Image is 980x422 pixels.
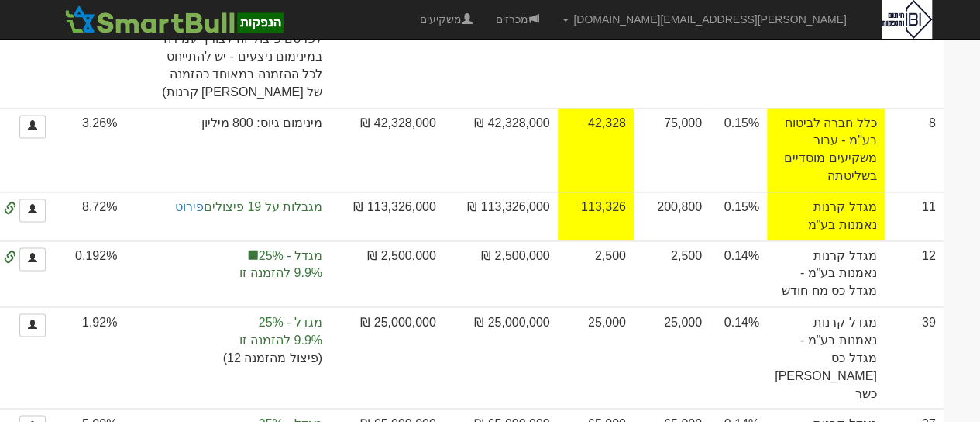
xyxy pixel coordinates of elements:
td: 12 [885,240,944,307]
td: 25,000,000 ₪ [330,306,444,408]
td: 25,000,000 ₪ [444,306,558,408]
td: 113,326,000 ₪ [330,192,444,240]
span: 9.9% להזמנה זו [132,331,322,349]
td: כלל חברה לביטוח בע"מ - עבור משקיעים מוסדיים בשליטתה [767,108,885,192]
td: אחוז הקצאה להצעה זו 56.4% [558,192,634,240]
span: 9.9% להזמנה זו [132,265,322,282]
td: 8.72% [53,192,125,240]
td: 3.26% [53,108,125,192]
span: מגדל - 25% [132,247,322,265]
td: 1.92% [53,306,125,408]
span: מינימום גיוס: 800 מיליון [132,115,322,133]
td: 2,500 [558,240,634,307]
span: מגבלות על 19 פיצולים [132,199,322,216]
td: 0.15% [710,192,767,240]
td: 25,000 [558,306,634,408]
td: 0.15% [710,108,767,192]
td: 8 [885,108,944,192]
td: 42,328,000 ₪ [330,108,444,192]
img: SmartBull Logo [60,4,288,35]
td: 2,500,000 ₪ [330,240,444,307]
span: (פיצול מהזמנה 12) [132,349,322,367]
td: 25,000 [634,306,710,408]
td: 2,500,000 ₪ [444,240,558,307]
span: מגדל - 25% [132,313,322,331]
td: מגדל קרנות נאמנות בע"מ - מגדל כס מח חודש [767,240,885,307]
td: 113,326,000 ₪ [444,192,558,240]
td: 2,500 [634,240,710,307]
td: הקצאה בפועל לקבוצה 'מגדל' 11.7% [125,306,330,408]
td: מגדל קרנות נאמנות בע"מ - מגדל כס [PERSON_NAME] כשר [767,306,885,408]
td: 39 [885,306,944,408]
td: 200,800 [634,192,710,240]
td: מגדל קרנות נאמנות בע"מ [767,192,885,240]
td: אחוז הקצאה להצעה זו 56.4% [558,108,634,192]
td: 75,000 [634,108,710,192]
td: 0.14% [710,306,767,408]
td: 11 [885,192,944,240]
td: 0.192% [53,240,125,307]
td: 0.14% [710,240,767,307]
td: 42,328,000 ₪ [444,108,558,192]
a: פירוט [175,200,204,213]
td: הקצאה בפועל לקבוצה 'מגדל' 11.7% [125,240,330,307]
